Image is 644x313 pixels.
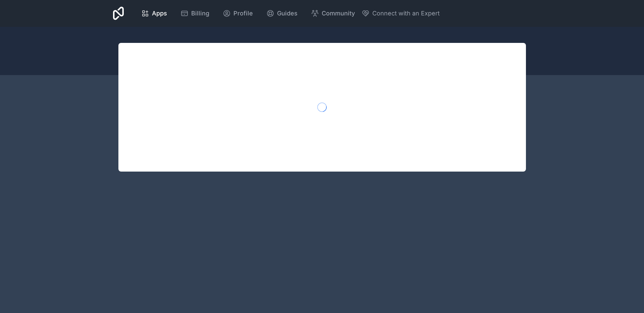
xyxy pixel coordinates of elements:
span: Connect with an Expert [372,9,440,18]
a: Community [306,6,360,21]
span: Billing [191,9,209,18]
span: Community [322,9,355,18]
a: Profile [217,6,258,21]
span: Guides [277,9,298,18]
a: Apps [136,6,172,21]
span: Apps [152,9,167,18]
span: Profile [233,9,253,18]
button: Connect with an Expert [362,9,440,18]
a: Billing [175,6,215,21]
a: Guides [261,6,303,21]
